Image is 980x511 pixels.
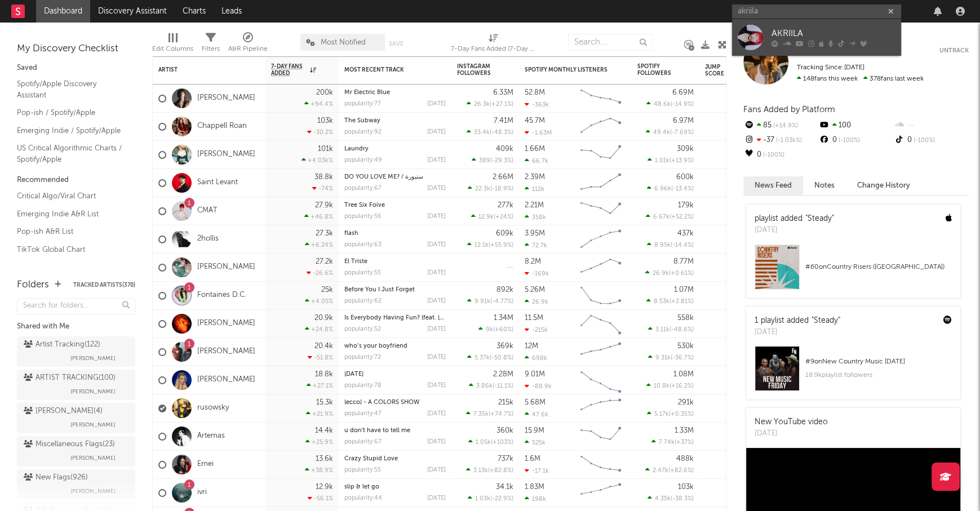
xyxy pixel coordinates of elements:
[475,186,490,192] span: 22.3k
[836,137,859,144] span: -100 %
[805,260,952,274] div: # 60 on Country Risers ([GEOGRAPHIC_DATA])
[575,338,626,366] svg: Chart title
[344,90,446,96] div: Mr Electric Blue
[677,145,694,153] div: 309k
[575,366,626,394] svg: Chart title
[17,298,135,314] input: Search for folders...
[491,130,512,136] span: -48.3 %
[344,371,363,377] a: [DATE]
[468,185,513,192] div: ( )
[344,118,446,124] div: The Subway
[17,436,135,466] a: Miscellaneous Flags(23)[PERSON_NAME]
[427,383,446,389] div: [DATE]
[654,299,669,305] span: 8.53k
[805,368,952,382] div: 18.9k playlist followers
[17,370,135,400] a: ARTIST TRACKING(100)[PERSON_NAME]
[673,258,694,265] div: 8.77M
[197,122,247,131] a: Chappell Roan
[672,242,692,248] span: -14.4 %
[498,399,513,406] div: 215k
[152,42,193,56] div: Edit Columns
[732,19,901,56] a: AKRIILA
[344,242,382,248] div: popularity: 63
[305,326,333,333] div: +24.8 %
[478,326,513,333] div: ( )
[755,213,834,225] div: playlist added
[575,113,626,141] svg: Chart title
[755,327,840,338] div: [DATE]
[671,158,692,164] span: +13.9 %
[525,354,547,362] div: 698k
[479,158,490,164] span: 389
[755,225,834,236] div: [DATE]
[705,92,750,105] div: 67.0
[674,286,694,294] div: 1.07M
[344,129,382,135] div: popularity: 92
[705,233,750,246] div: 82.7
[344,202,446,208] div: Tree Six Foive
[344,343,446,349] div: who’s your boyfriend
[73,282,135,288] button: Tracked Artists(370)
[732,5,901,19] input: Search for artists
[495,214,512,220] span: +24 %
[575,225,626,254] svg: Chart title
[474,101,490,108] span: 26.3k
[671,270,692,277] span: +0.61 %
[344,287,415,293] a: Before You I Just Forget
[492,299,512,305] span: -4.77 %
[673,371,694,378] div: 1.08M
[637,63,677,77] div: Spotify Followers
[743,176,803,195] button: News Feed
[575,254,626,282] svg: Chart title
[525,298,548,305] div: 26.9k
[344,66,429,73] div: Most Recent Track
[24,471,88,485] div: New Flags ( 926 )
[575,169,626,197] svg: Chart title
[746,245,960,298] a: #60onCountry Risers ([GEOGRAPHIC_DATA])
[525,326,548,334] div: -215k
[818,118,893,133] div: 100
[315,202,333,209] div: 27.9k
[647,241,694,248] div: ( )
[678,399,694,406] div: 291k
[705,374,750,387] div: 68.8
[797,75,858,82] span: 148 fans this week
[894,133,969,148] div: 0
[427,129,446,135] div: [DATE]
[271,63,307,77] span: 7-Day Fans Added
[647,185,694,192] div: ( )
[648,326,694,333] div: ( )
[307,128,333,136] div: -30.2 %
[491,101,512,108] span: +27.1 %
[17,225,124,238] a: Pop-ish A&R List
[672,130,692,136] span: -7.69 %
[197,150,255,159] a: [PERSON_NAME]
[496,286,513,294] div: 892k
[655,158,669,164] span: 1.01k
[705,317,750,331] div: 71.6
[525,343,538,350] div: 12M
[705,345,750,359] div: 80.4
[575,197,626,225] svg: Chart title
[705,148,750,162] div: 60.2
[17,320,135,334] div: Shared with Me
[158,66,243,73] div: Artist
[797,75,924,82] span: 378 fans last week
[197,319,255,328] a: [PERSON_NAME]
[761,152,784,158] span: -100 %
[743,148,818,162] div: 0
[525,66,609,73] div: Spotify Monthly Listeners
[525,145,545,153] div: 1.66M
[705,261,750,274] div: 50.8
[316,89,333,96] div: 200k
[705,120,750,134] div: 63.4
[427,157,446,163] div: [DATE]
[653,214,669,220] span: 6.67k
[525,129,552,136] div: -1.63M
[344,214,382,220] div: popularity: 56
[575,310,626,338] svg: Chart title
[318,145,333,153] div: 101k
[475,355,490,361] span: 5.37k
[525,117,545,125] div: 45.7M
[312,185,333,192] div: -74 %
